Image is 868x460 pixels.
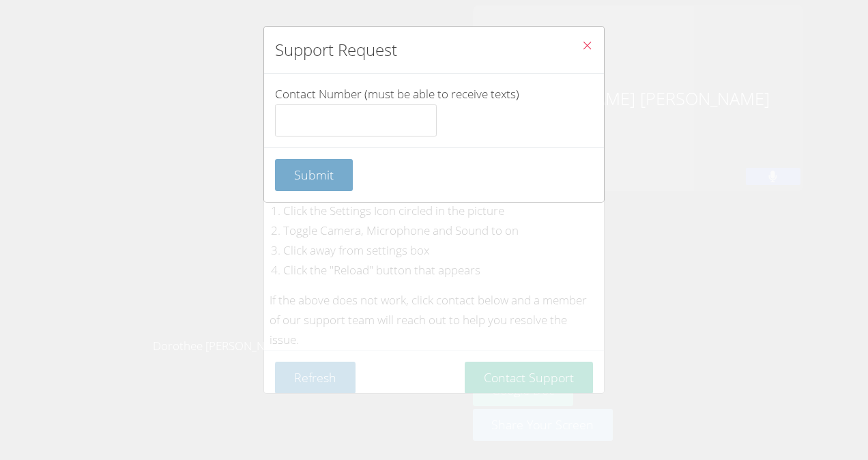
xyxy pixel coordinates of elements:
h2: Support Request [275,38,397,62]
button: Submit [275,159,353,191]
input: Contact Number (must be able to receive texts) [275,104,437,137]
button: Close [570,27,604,68]
span: Submit [294,167,334,183]
label: Contact Number (must be able to receive texts) [275,86,593,136]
